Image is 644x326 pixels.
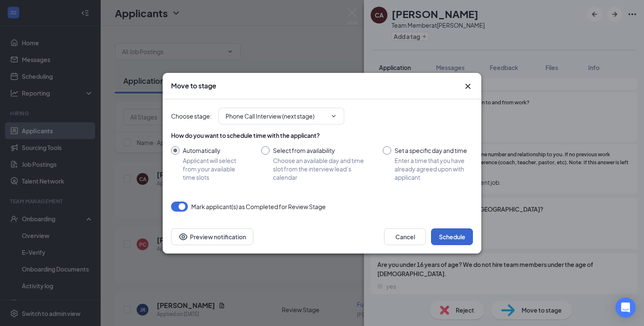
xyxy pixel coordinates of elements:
[431,228,473,245] button: Schedule
[463,81,473,91] svg: Cross
[330,113,337,119] svg: ChevronDown
[178,232,188,242] svg: Eye
[171,111,212,121] span: Choose stage :
[171,228,253,245] button: Preview notificationEye
[463,81,473,91] button: Close
[171,131,473,140] div: How do you want to schedule time with the applicant?
[171,81,216,91] h3: Move to stage
[384,228,426,245] button: Cancel
[191,202,326,212] span: Mark applicant(s) as Completed for Review Stage
[615,298,636,318] div: Open Intercom Messenger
